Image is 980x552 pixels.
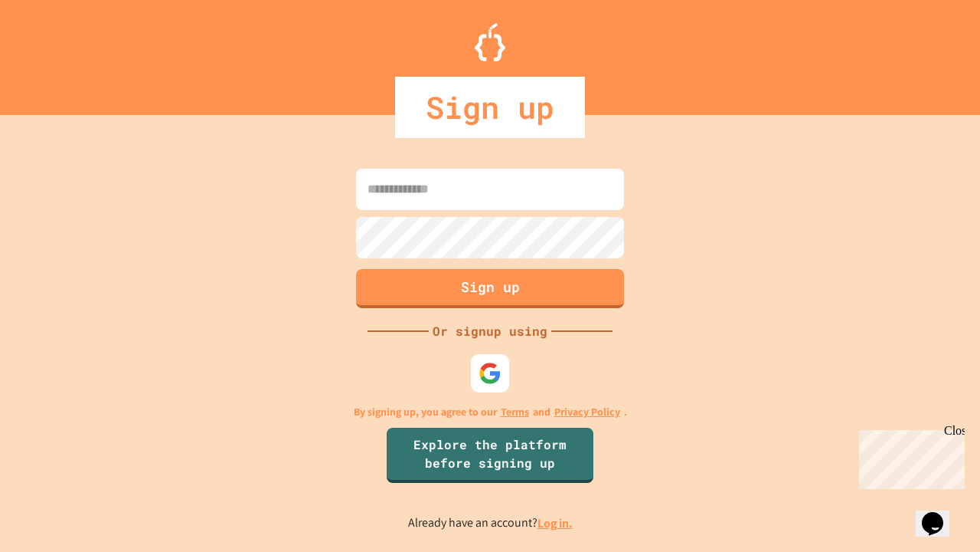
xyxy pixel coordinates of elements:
[554,404,620,420] a: Privacy Policy
[354,404,627,420] p: By signing up, you agree to our and .
[6,6,106,97] div: Chat with us now!Close
[537,515,573,531] a: Log in.
[479,362,501,385] img: google-icon.svg
[853,424,965,489] iframe: chat widget
[501,404,529,420] a: Terms
[916,491,965,537] iframe: chat widget
[395,77,585,138] div: Sign up
[429,322,551,340] div: Or signup using
[408,514,573,533] p: Already have an account?
[387,428,593,483] a: Explore the platform before signing up
[475,23,505,61] img: Logo.svg
[356,269,624,308] button: Sign up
